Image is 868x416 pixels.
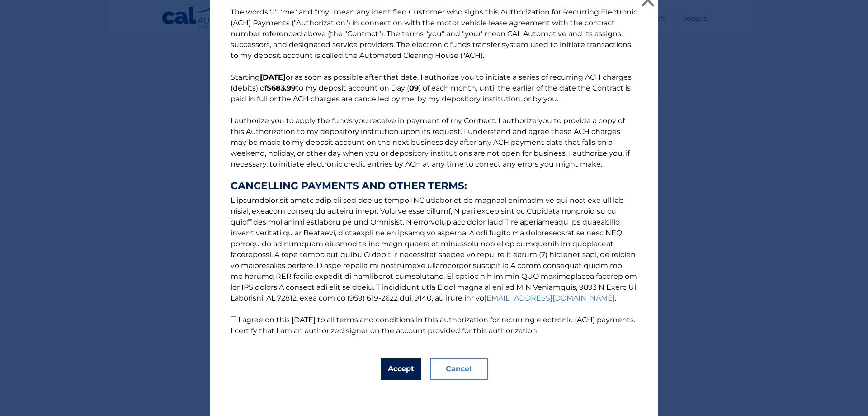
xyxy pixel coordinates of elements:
b: 09 [409,84,419,92]
button: Accept [381,358,421,380]
a: [EMAIL_ADDRESS][DOMAIN_NAME] [484,294,615,302]
button: Cancel [430,358,488,380]
label: I agree on this [DATE] to all terms and conditions in this authorization for recurring electronic... [231,316,635,335]
b: [DATE] [260,73,286,81]
p: The words "I" "me" and "my" mean any identified Customer who signs this Authorization for Recurri... [222,7,646,336]
strong: CANCELLING PAYMENTS AND OTHER TERMS: [231,181,637,191]
b: $683.99 [267,84,296,92]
